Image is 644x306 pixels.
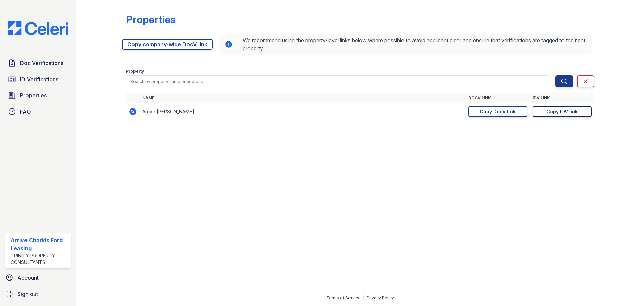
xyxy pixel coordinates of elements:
div: | [363,295,364,300]
label: Property [126,69,144,74]
th: IDV Link [530,93,594,103]
div: Copy IDV link [546,108,578,115]
div: Arrive Chadds Ford Leasing [11,236,68,252]
div: We recommend using the property-level links below where possible to avoid applicant error and ens... [219,34,592,55]
span: Properties [20,91,47,99]
th: DocV Link [466,93,530,103]
span: FAQ [20,107,31,116]
a: Terms of Service [326,295,361,300]
a: Copy IDV link [533,106,592,117]
a: Properties [5,89,71,102]
th: Name [140,93,466,103]
input: Search by property name or address [126,75,550,87]
td: Arrive [PERSON_NAME] [140,103,466,120]
a: FAQ [5,105,71,118]
a: Copy company-wide DocV link [122,39,213,50]
span: Doc Verifications [20,59,63,67]
a: Copy DocV link [468,106,527,117]
span: ID Verifications [20,75,58,83]
a: ID Verifications [5,73,71,86]
a: Account [3,271,74,285]
div: Copy DocV link [480,108,516,115]
a: Doc Verifications [5,56,71,70]
a: Sign out [3,287,74,301]
span: Sign out [17,290,38,298]
a: Privacy Policy [367,295,394,300]
span: Account [17,274,39,282]
div: Trinity Property Consultants [11,252,68,266]
div: Properties [126,13,175,26]
img: CE_Logo_Blue-a8612792a0a2168367f1c8372b55b34899dd931a85d93a1a3d3e32e68fde9ad4.png [3,21,74,35]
